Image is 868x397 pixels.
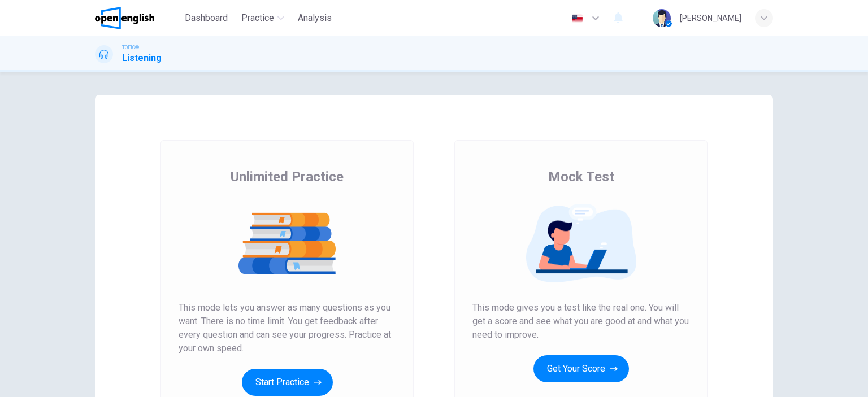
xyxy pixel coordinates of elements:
span: Practice [241,11,274,25]
button: Dashboard [180,8,232,28]
img: en [570,14,584,23]
div: [PERSON_NAME] [680,11,741,25]
a: OpenEnglish logo [95,7,180,29]
button: Practice [237,8,289,28]
span: Mock Test [548,168,614,186]
button: Start Practice [242,369,333,396]
span: This mode gives you a test like the real one. You will get a score and see what you are good at a... [472,301,689,342]
h1: Listening [122,51,162,65]
img: Profile picture [653,9,671,27]
span: Unlimited Practice [231,168,344,186]
img: OpenEnglish logo [95,7,154,29]
span: Dashboard [185,11,228,25]
span: Analysis [298,11,332,25]
span: TOEIC® [122,43,139,51]
button: Analysis [293,8,336,28]
button: Get Your Score [533,355,629,382]
span: This mode lets you answer as many questions as you want. There is no time limit. You get feedback... [179,301,396,355]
